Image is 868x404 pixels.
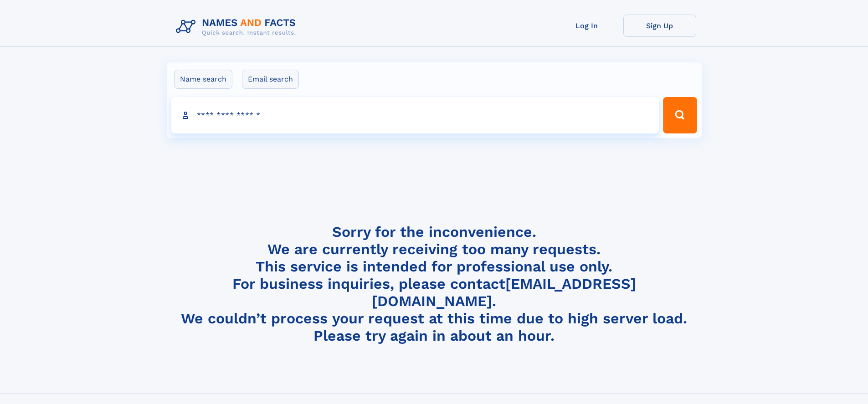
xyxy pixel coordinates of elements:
[663,97,697,133] button: Search Button
[171,97,659,133] input: search input
[172,223,696,345] h4: Sorry for the inconvenience. We are currently receiving too many requests. This service is intend...
[242,70,299,89] label: Email search
[623,15,696,37] a: Sign Up
[174,70,232,89] label: Name search
[550,15,623,37] a: Log In
[372,275,636,310] a: [EMAIL_ADDRESS][DOMAIN_NAME]
[172,15,303,39] img: Logo Names and Facts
